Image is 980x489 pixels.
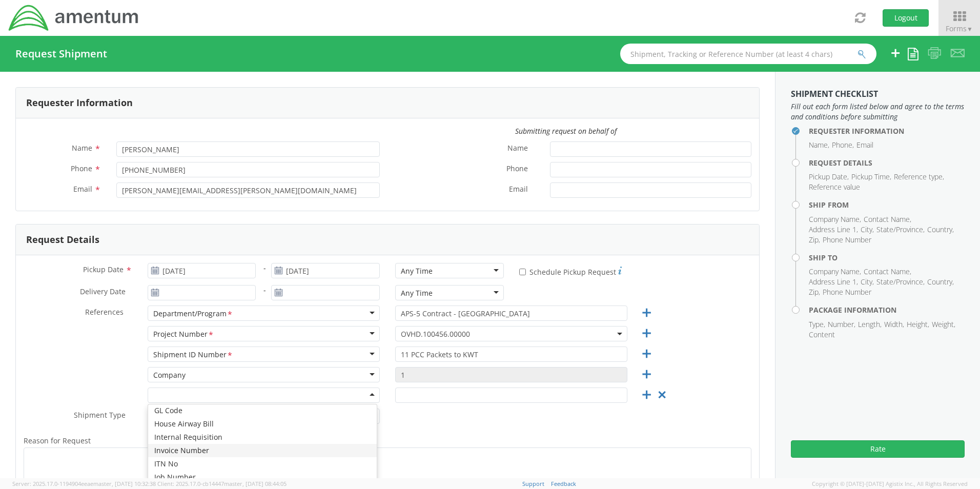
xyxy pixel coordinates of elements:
[148,444,377,457] div: Invoice Number
[861,225,874,235] li: City
[946,24,973,33] span: Forms
[519,269,526,275] input: Schedule Pickup Request
[620,44,876,64] input: Shipment, Tracking or Reference Number (at least 4 chars)
[884,319,904,330] li: Width
[907,319,929,330] li: Height
[883,9,929,27] button: Logout
[864,267,911,277] li: Contact Name
[967,25,973,33] span: ▼
[856,140,873,150] li: Email
[932,319,955,330] li: Weight
[93,480,156,487] span: master, [DATE] 10:32:38
[8,4,140,32] img: dyn-intl-logo-049831509241104b2a82.png
[72,143,92,153] span: Name
[74,410,126,422] span: Shipment Type
[809,306,965,314] h4: Package Information
[858,319,882,330] li: Length
[809,277,858,287] li: Address Line 1
[551,480,576,487] a: Feedback
[809,214,861,225] li: Company Name
[809,319,825,330] li: Type
[522,480,544,487] a: Support
[861,277,874,287] li: City
[828,319,855,330] li: Number
[401,288,433,298] div: Any Time
[519,265,622,277] label: Schedule Pickup Request
[24,436,91,445] span: Reason for Request
[809,172,849,182] li: Pickup Date
[15,48,107,59] h4: Request Shipment
[927,225,954,235] li: Country
[809,127,965,135] h4: Requester Information
[26,235,99,245] h3: Request Details
[851,172,891,182] li: Pickup Time
[12,480,156,487] span: Server: 2025.17.0-1194904eeae
[224,480,287,487] span: master, [DATE] 08:44:05
[148,457,377,471] div: ITN No
[73,184,92,194] span: Email
[832,140,854,150] li: Phone
[809,235,820,245] li: Zip
[148,417,377,431] div: House Airway Bill
[148,431,377,444] div: Internal Requisition
[153,350,233,360] div: Shipment ID Number
[153,309,233,319] div: Department/Program
[791,101,965,122] span: Fill out each form listed below and agree to the terms and conditions before submitting
[809,140,829,150] li: Name
[809,225,858,235] li: Address Line 1
[809,159,965,167] h4: Request Details
[153,329,214,340] div: Project Number
[80,287,126,298] span: Delivery Date
[864,214,911,225] li: Contact Name
[509,184,528,196] span: Email
[809,201,965,209] h4: Ship From
[401,329,622,339] span: OVHD.100456.00000
[401,266,433,276] div: Any Time
[823,287,871,297] li: Phone Number
[809,287,820,297] li: Zip
[85,307,124,317] span: References
[395,326,627,341] span: OVHD.100456.00000
[507,143,528,155] span: Name
[809,254,965,261] h4: Ship To
[809,267,861,277] li: Company Name
[157,480,287,487] span: Client: 2025.17.0-cb14447
[83,264,124,274] span: Pickup Date
[812,480,968,488] span: Copyright © [DATE]-[DATE] Agistix Inc., All Rights Reserved
[515,126,617,136] i: Submitting request on behalf of
[809,330,835,340] li: Content
[71,164,92,173] span: Phone
[809,182,860,192] li: Reference value
[791,440,965,458] button: Rate
[791,90,965,99] h3: Shipment Checklist
[153,370,186,380] div: Company
[876,277,925,287] li: State/Province
[148,471,377,484] div: Job Number
[26,98,133,108] h3: Requester Information
[148,404,377,417] div: GL Code
[927,277,954,287] li: Country
[823,235,871,245] li: Phone Number
[506,164,528,175] span: Phone
[894,172,944,182] li: Reference type
[876,225,925,235] li: State/Province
